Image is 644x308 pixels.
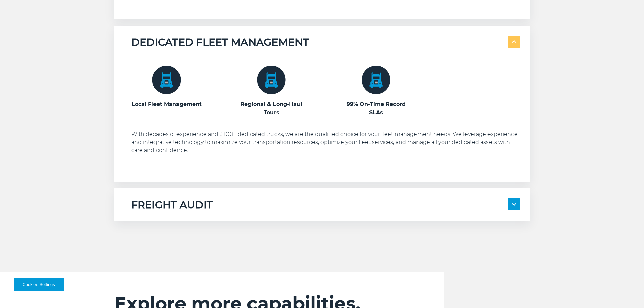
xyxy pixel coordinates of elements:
[610,276,644,308] iframe: Chat Widget
[131,36,309,49] h5: DEDICATED FLEET MANAGEMENT
[131,198,213,211] h5: FREIGHT AUDIT
[131,130,520,155] p: With decades of experience and 3.100+ dedicated trucks, we are the qualified choice for your flee...
[610,276,644,308] div: Widget de chat
[512,40,516,43] img: arrow
[512,203,516,206] img: arrow
[341,100,412,117] h3: 99% On-Time Record SLAs
[131,100,202,109] h3: Local Fleet Management
[14,278,64,291] button: Cookies Settings
[236,100,307,117] h3: Regional & Long-Haul Tours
